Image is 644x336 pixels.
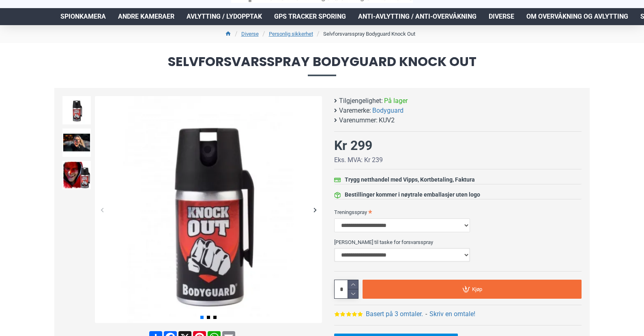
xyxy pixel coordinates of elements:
[60,12,106,21] span: Spionkamera
[308,203,322,217] div: Next slide
[274,12,346,21] span: GPS Tracker Sporing
[520,8,634,25] a: Om overvåkning og avlytting
[366,309,423,319] a: Basert på 3 omtaler.
[489,12,514,21] span: Diverse
[425,310,427,318] b: -
[54,55,590,76] span: Selvforsvarsspray Bodyguard Knock Out
[62,161,91,189] img: Forsvarsspray - Lovlig Pepperspray - SpyGadgets.no
[95,96,322,323] img: Forsvarsspray - Lovlig Pepperspray - SpyGadgets.no
[472,287,482,292] span: Kjøp
[526,12,628,21] span: Om overvåkning og avlytting
[95,203,109,217] div: Previous slide
[384,96,408,106] span: På lager
[379,116,395,125] span: KUV2
[429,309,475,319] a: Skriv en omtale!
[334,205,582,218] label: Treningsspray
[54,8,112,25] a: Spionkamera
[345,175,475,184] div: Trygg netthandel med Vipps, Kortbetaling, Faktura
[241,30,259,38] a: Diverse
[200,316,204,319] span: Go to slide 1
[372,106,404,116] a: Bodyguard
[268,8,352,25] a: GPS Tracker Sporing
[339,106,371,116] b: Varemerke:
[334,235,582,248] label: [PERSON_NAME] til taske for forsvarsspray
[339,96,383,106] b: Tilgjengelighet:
[339,116,378,125] b: Varenummer:
[483,8,520,25] a: Diverse
[180,8,268,25] a: Avlytting / Lydopptak
[358,12,477,21] span: Anti-avlytting / Anti-overvåkning
[118,12,174,21] span: Andre kameraer
[345,190,480,199] div: Bestillinger kommer i nøytrale emballasjer uten logo
[213,316,217,319] span: Go to slide 3
[334,136,372,155] div: Kr 299
[269,30,313,38] a: Personlig sikkerhet
[112,8,180,25] a: Andre kameraer
[62,128,91,157] img: Forsvarsspray - Lovlig Pepperspray - SpyGadgets.no
[187,12,262,21] span: Avlytting / Lydopptak
[207,316,210,319] span: Go to slide 2
[62,96,91,124] img: Forsvarsspray - Lovlig Pepperspray - SpyGadgets.no
[352,8,483,25] a: Anti-avlytting / Anti-overvåkning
